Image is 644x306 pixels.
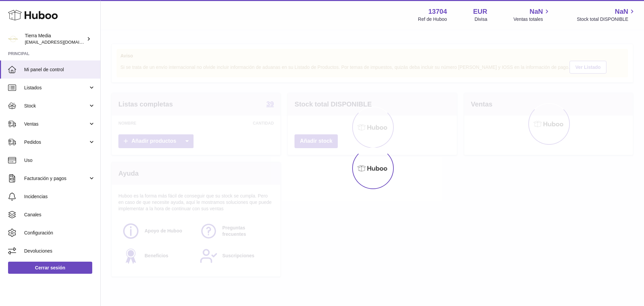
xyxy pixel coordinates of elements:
strong: EUR [473,7,487,16]
span: Mi panel de control [24,67,95,73]
img: internalAdmin-13704@internal.huboo.com [8,34,18,44]
span: Devoluciones [24,248,95,254]
div: Tierra Media [25,33,85,45]
span: Facturación y pagos [24,175,88,182]
a: NaN Stock total DISPONIBLE [577,7,636,23]
div: Divisa [475,16,487,23]
span: Uso [24,157,95,164]
span: NaN [530,7,543,16]
span: NaN [615,7,628,16]
span: Incidencias [24,193,95,200]
span: Stock [24,103,88,109]
div: Ref de Huboo [418,16,447,23]
strong: 13704 [428,7,447,16]
a: NaN Ventas totales [514,7,551,23]
span: Ventas totales [514,16,551,23]
span: Listados [24,85,88,91]
span: Pedidos [24,139,88,145]
span: [EMAIL_ADDRESS][DOMAIN_NAME] [25,39,99,45]
span: Canales [24,212,95,218]
span: Stock total DISPONIBLE [577,16,636,23]
span: Ventas [24,121,88,127]
span: Configuración [24,230,95,236]
a: Cerrar sesión [8,262,92,274]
